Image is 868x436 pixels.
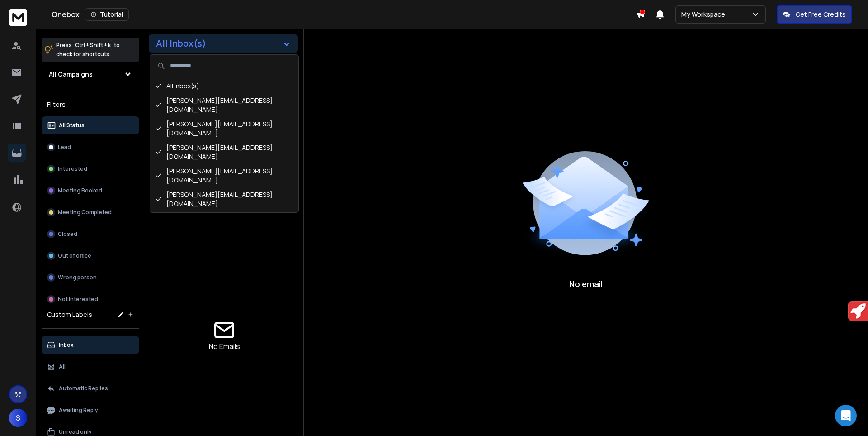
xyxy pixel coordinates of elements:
[85,8,129,21] button: Tutorial
[569,278,603,290] p: No email
[796,10,846,19] p: Get Free Credits
[152,79,297,93] div: All Inbox(s)
[49,70,93,79] h1: All Campaigns
[59,122,85,129] p: All Status
[59,363,66,370] p: All
[9,409,27,427] span: S
[58,209,112,216] p: Meeting Completed
[59,385,108,392] p: Automatic Replies
[681,10,729,19] p: My Workspace
[52,8,636,21] div: Onebox
[58,144,71,151] p: Lead
[58,252,91,259] p: Out of office
[152,140,297,164] div: [PERSON_NAME][EMAIL_ADDRESS][DOMAIN_NAME]
[152,93,297,117] div: [PERSON_NAME][EMAIL_ADDRESS][DOMAIN_NAME]
[59,407,98,414] p: Awaiting Reply
[156,39,206,48] h1: All Inbox(s)
[58,274,97,281] p: Wrong person
[58,165,87,172] p: Interested
[152,164,297,187] div: [PERSON_NAME][EMAIL_ADDRESS][DOMAIN_NAME]
[59,428,92,436] p: Unread only
[58,187,102,194] p: Meeting Booked
[59,341,74,349] p: Inbox
[152,187,297,211] div: [PERSON_NAME][EMAIL_ADDRESS][DOMAIN_NAME]
[74,40,112,50] span: Ctrl + Shift + k
[42,98,139,111] h3: Filters
[152,117,297,140] div: [PERSON_NAME][EMAIL_ADDRESS][DOMAIN_NAME]
[58,296,98,303] p: Not Interested
[835,405,857,426] div: Open Intercom Messenger
[47,310,92,319] h3: Custom Labels
[58,230,77,238] p: Closed
[209,341,240,352] p: No Emails
[56,41,120,59] p: Press to check for shortcuts.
